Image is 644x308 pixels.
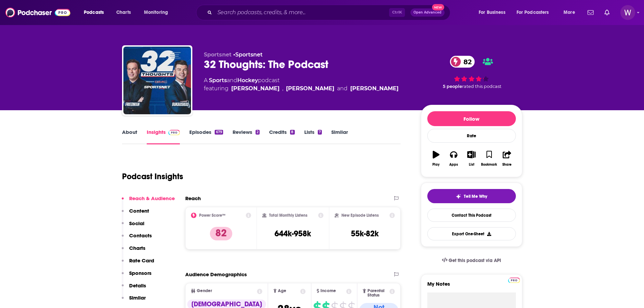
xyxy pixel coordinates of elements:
img: User Profile [620,5,635,20]
button: open menu [559,7,583,18]
button: Export One-Sheet [427,227,516,240]
div: 8 [290,130,294,135]
span: , [282,85,283,93]
a: Similar [331,129,348,144]
p: 82 [210,227,232,240]
button: open menu [139,7,177,18]
button: Show profile menu [620,5,635,20]
img: Podchaser Pro [508,278,520,283]
h3: 55k-82k [351,229,379,239]
img: tell me why sparkle [456,194,461,199]
a: Sports [209,77,227,84]
span: For Business [479,8,505,17]
a: 32 Thoughts: The Podcast [123,47,191,114]
p: Reach & Audience [129,195,175,202]
img: Podchaser - Follow, Share and Rate Podcasts [5,6,70,19]
button: Sponsors [122,270,151,282]
p: Content [129,208,149,214]
h3: 644k-958k [275,229,311,239]
button: Apps [445,146,462,171]
h2: Total Monthly Listens [269,213,307,218]
a: Jeff Marek [231,85,280,93]
button: Reach & Audience [122,195,175,208]
span: Monitoring [144,8,168,17]
a: Sportsnet [235,51,263,58]
span: More [564,8,575,17]
button: open menu [474,7,514,18]
div: Play [432,163,439,167]
button: Similar [122,294,146,307]
div: Rate [427,129,516,143]
div: List [469,163,474,167]
h2: New Episode Listens [341,213,379,218]
button: Share [498,146,516,171]
button: Play [427,146,445,171]
span: Age [278,289,286,293]
span: Open Advanced [413,11,442,14]
span: Logged in as williammwhite [620,5,635,20]
h2: Reach [185,195,201,202]
p: Charts [129,245,145,251]
a: Reviews2 [233,129,260,144]
h2: Power Score™ [199,213,225,218]
span: • [233,51,263,58]
span: Charts [116,8,131,17]
button: Content [122,208,149,220]
a: Pro website [508,277,520,283]
span: Sportsnet [204,51,232,58]
span: 5 people [443,84,462,89]
img: Podchaser Pro [168,130,180,135]
button: open menu [79,7,113,18]
button: Details [122,282,146,295]
a: Get this podcast via API [436,252,507,269]
span: For Podcasters [517,8,549,17]
button: tell me why sparkleTell Me Why [427,189,516,203]
button: Rate Card [122,257,154,270]
p: Similar [129,294,146,301]
a: Elliotte Friedman [286,85,334,93]
span: Gender [197,289,212,293]
input: Search podcasts, credits, & more... [215,7,389,18]
button: Follow [427,111,516,126]
button: Contacts [122,232,152,245]
span: Tell Me Why [464,194,487,199]
span: and [227,77,237,84]
a: Hockey [237,77,258,84]
button: Open AdvancedNew [410,8,445,17]
a: Contact This Podcast [427,209,516,222]
a: InsightsPodchaser Pro [147,129,180,144]
span: 82 [457,56,475,68]
a: Credits8 [269,129,294,144]
div: 2 [256,130,260,135]
button: open menu [512,7,559,18]
div: 82 5 peoplerated this podcast [421,51,522,93]
a: About [122,129,137,144]
div: 7 [318,130,322,135]
div: A podcast [204,76,399,93]
p: Social [129,220,144,227]
p: Contacts [129,232,152,239]
a: Charts [112,7,135,18]
a: Kyle Bukauskas [350,85,399,93]
a: Show notifications dropdown [602,7,612,18]
div: Apps [449,163,458,167]
span: New [432,4,444,10]
p: Sponsors [129,270,151,276]
a: Lists7 [304,129,322,144]
div: Bookmark [481,163,497,167]
p: Details [129,282,146,289]
button: Bookmark [480,146,498,171]
a: Show notifications dropdown [585,7,596,18]
p: Rate Card [129,257,154,264]
div: Search podcasts, credits, & more... [202,5,457,20]
label: My Notes [427,281,516,292]
button: Charts [122,245,145,257]
span: Get this podcast via API [449,258,501,263]
span: and [337,85,348,93]
button: List [462,146,480,171]
span: featuring [204,85,399,93]
button: Social [122,220,144,233]
div: 679 [215,130,223,135]
h2: Audience Demographics [185,271,247,278]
